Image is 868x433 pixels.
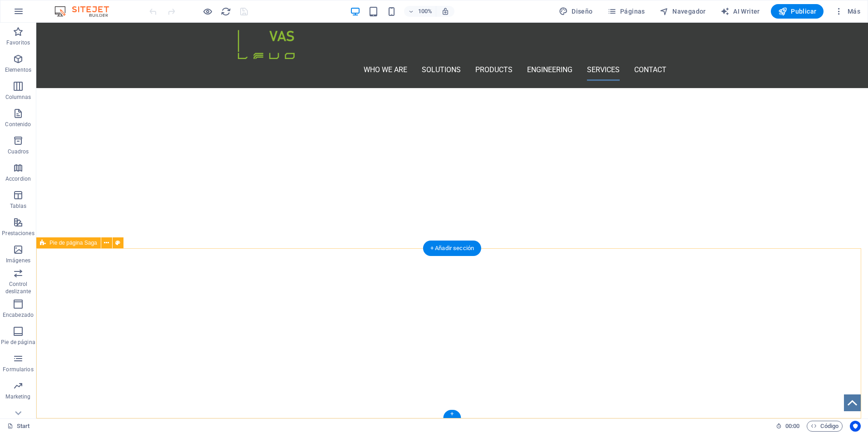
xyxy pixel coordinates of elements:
[7,421,30,432] a: Haz clic para cancelar la selección y doble clic para abrir páginas
[423,241,481,256] div: + Añadir sección
[3,311,34,319] p: Encabezado
[660,7,706,16] span: Navegador
[559,7,593,16] span: Diseño
[1,339,35,346] p: Pie de página
[8,148,29,155] p: Cuadros
[5,66,31,74] p: Elementos
[5,175,31,182] p: Accordion
[5,93,31,101] p: Columnas
[404,6,436,17] button: 100%
[776,421,800,432] h6: Tiempo de la sesión
[221,6,231,17] i: Volver a cargar página
[778,7,817,16] span: Publicar
[52,6,120,17] img: Editor Logo
[850,421,861,432] button: Usercentrics
[834,7,860,16] span: Más
[792,423,793,429] span: :
[607,7,645,16] span: Páginas
[831,4,864,19] button: Más
[811,421,838,432] span: Código
[418,6,432,17] h6: 100%
[656,4,710,19] button: Navegador
[604,4,649,19] button: Páginas
[785,421,799,432] span: 00 00
[5,121,31,128] p: Contenido
[6,39,30,46] p: Favoritos
[771,4,824,19] button: Publicar
[3,366,33,373] p: Formularios
[49,240,97,246] span: Pie de página Saga
[443,410,461,418] div: +
[10,202,27,210] p: Tablas
[717,4,764,19] button: AI Writer
[6,257,30,264] p: Imágenes
[202,6,213,17] button: Haz clic para salir del modo de previsualización y seguir editando
[220,6,231,17] button: reload
[720,7,760,16] span: AI Writer
[441,7,449,15] i: Al redimensionar, ajustar el nivel de zoom automáticamente para ajustarse al dispositivo elegido.
[555,4,597,19] button: Diseño
[5,393,30,400] p: Marketing
[2,230,34,237] p: Prestaciones
[807,421,843,432] button: Código
[555,4,597,19] div: Diseño (Ctrl+Alt+Y)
